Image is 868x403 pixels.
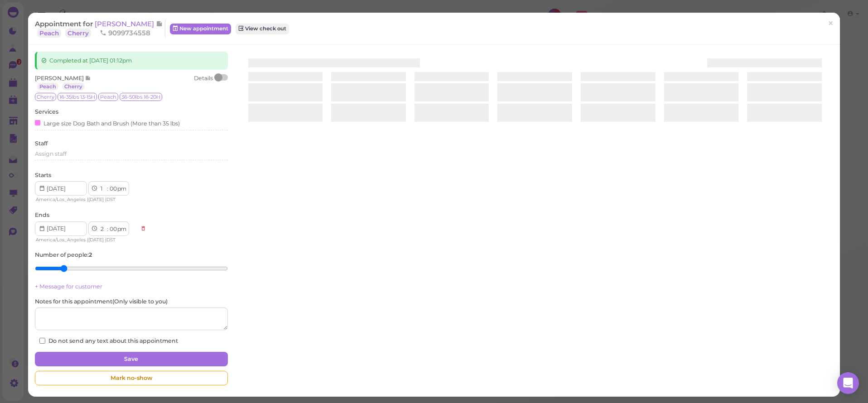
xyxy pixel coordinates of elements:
b: 2 [89,251,92,258]
span: × [828,17,834,30]
label: Staff [35,139,48,148]
span: Assign staff [35,150,67,157]
a: [PERSON_NAME] Peach Cherry [35,19,163,37]
a: Peach [37,29,61,38]
span: Peach [98,93,118,101]
label: Ends [35,211,49,219]
a: View check out [236,24,289,34]
span: Note [156,19,163,28]
span: 9099734558 [100,29,150,37]
span: DST [106,197,116,202]
a: + Message for customer [35,283,102,290]
label: Number of people : [35,251,92,259]
span: Note [85,75,91,82]
span: [DATE] [88,197,104,202]
label: Starts [35,171,51,179]
a: Cherry [62,83,85,90]
label: Do not send any text about this appointment [39,337,178,345]
span: 16-35lbs 13-15H [58,93,97,101]
span: [PERSON_NAME] [95,19,156,28]
span: [DATE] [88,237,104,243]
div: | | [35,236,136,244]
div: | | [35,196,136,204]
span: Cherry [35,93,56,101]
a: Peach [37,83,58,90]
div: Mark no-show [35,371,227,385]
label: Services [35,108,58,116]
a: Cherry [65,29,91,38]
div: Completed at [DATE] 01:12pm [35,52,227,70]
div: Open Intercom Messenger [837,372,859,394]
span: America/Los_Angeles [36,237,86,243]
label: Notes for this appointment ( Only visible to you ) [35,297,168,306]
a: New appointment [170,24,231,34]
span: America/Los_Angeles [36,197,86,202]
span: DST [106,237,116,243]
div: Large size Dog Bath and Brush (More than 35 lbs) [35,118,180,128]
button: Save [35,352,227,366]
div: Appointment for [35,19,165,38]
div: Details [194,74,213,91]
span: [PERSON_NAME] [35,75,85,82]
span: 36-50lbs 16-20H [120,93,162,101]
input: Do not send any text about this appointment [39,338,45,344]
a: × [822,13,839,34]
